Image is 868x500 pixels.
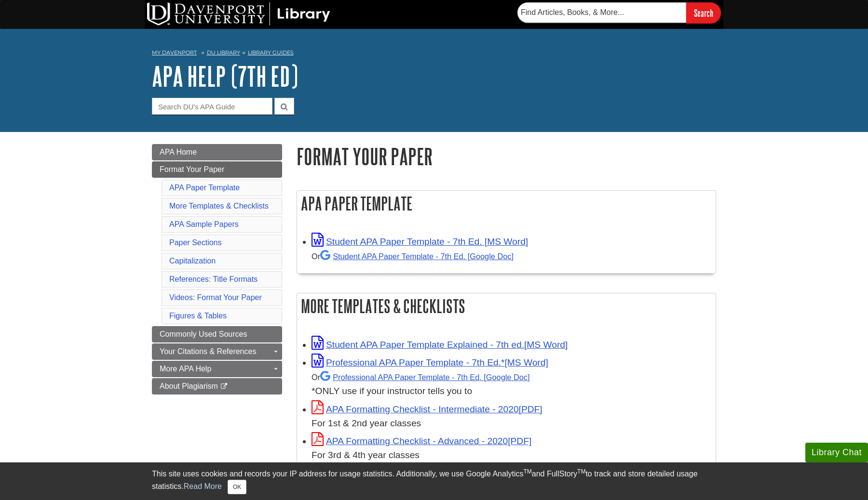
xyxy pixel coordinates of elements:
button: Library Chat [805,443,868,462]
input: Search DU's APA Guide [152,98,272,115]
nav: breadcrumb [152,46,716,62]
button: Close [228,480,246,494]
sup: TM [577,468,585,475]
a: Format Your Paper [152,161,282,178]
a: Professional APA Paper Template - 7th Ed. [320,373,529,382]
a: Link opens in new window [312,436,531,446]
input: Search [686,2,721,23]
div: *ONLY use if your instructor tells you to [312,370,711,398]
a: More APA Help [152,361,282,377]
small: Or [312,252,514,261]
h2: More Templates & Checklists [297,293,716,319]
a: DU Library [207,49,240,56]
a: Library Guides [248,49,294,56]
div: This site uses cookies and records your IP address for usage statistics. Additionally, we use Goo... [152,468,716,494]
a: Link opens in new window [312,237,528,247]
span: Commonly Used Sources [160,330,247,338]
a: Capitalization [169,257,216,265]
span: More APA Help [160,365,211,373]
a: Link opens in new window [312,357,548,368]
form: Searches DU Library's articles, books, and more [517,2,721,23]
sup: TM [523,468,531,475]
a: More Templates & Checklists [169,202,269,210]
span: Format Your Paper [160,165,224,173]
a: Your Citations & References [152,343,282,360]
a: About Plagiarism [152,378,282,395]
span: APA Home [160,148,197,156]
a: My Davenport [152,49,197,57]
input: Find Articles, Books, & More... [517,2,686,23]
small: Or [312,373,529,382]
h2: APA Paper Template [297,191,716,216]
a: APA Home [152,144,282,160]
span: Your Citations & References [160,347,256,355]
img: DU Library [147,2,330,26]
span: About Plagiarism [160,382,218,390]
a: Commonly Used Sources [152,326,282,342]
i: This link opens in a new window [220,383,228,390]
a: Read More [184,482,222,490]
a: APA Sample Papers [169,220,239,228]
div: For 1st & 2nd year classes [312,417,711,431]
a: Paper Sections [169,238,222,247]
a: Videos: Format Your Paper [169,293,262,302]
a: References: Title Formats [169,275,258,283]
a: Figures & Tables [169,312,227,320]
a: APA Paper Template [169,184,240,192]
a: APA Help (7th Ed) [152,61,298,91]
div: Guide Page Menu [152,144,282,395]
div: For 3rd & 4th year classes [312,448,711,462]
a: Student APA Paper Template - 7th Ed. [Google Doc] [320,252,514,261]
h1: Format Your Paper [297,144,716,169]
a: Link opens in new window [312,404,542,414]
a: Link opens in new window [312,340,568,350]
